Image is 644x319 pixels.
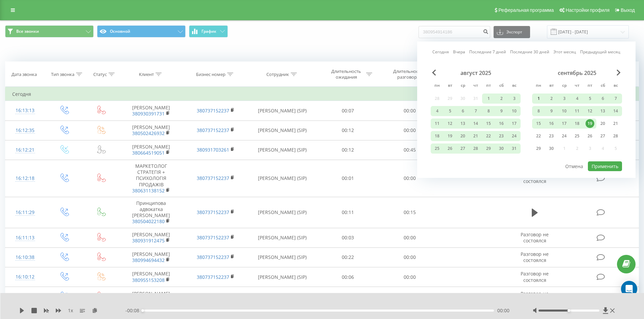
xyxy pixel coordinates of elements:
td: 00:11 [317,197,379,228]
td: [PERSON_NAME] [119,101,183,121]
abbr: суббота [598,81,608,91]
div: пн 25 авг. 2025 г. [431,143,444,154]
div: 10 [560,107,569,115]
div: 1 [484,94,493,103]
div: пт 22 авг. 2025 г. [482,131,495,141]
div: вс 7 сент. 2025 г. [609,94,622,104]
div: 26 [586,132,594,140]
div: Клиент [139,72,154,77]
div: сб 20 сент. 2025 г. [596,118,609,129]
div: вт 9 сент. 2025 г. [545,106,558,116]
div: вс 3 авг. 2025 г. [508,94,521,104]
div: 16:12:21 [12,143,38,157]
div: пт 29 авг. 2025 г. [482,143,495,154]
div: ср 20 авг. 2025 г. [456,131,469,141]
div: 2 [547,94,556,103]
div: 16:12:35 [12,124,38,137]
div: вт 23 сент. 2025 г. [545,131,558,141]
div: 21 [471,132,480,140]
td: [PERSON_NAME] (SIP) [248,160,317,197]
div: 14 [471,119,480,128]
div: сб 16 авг. 2025 г. [495,118,508,129]
td: 00:00 [379,160,441,197]
div: чт 11 сент. 2025 г. [571,106,583,116]
div: пн 11 авг. 2025 г. [431,118,444,129]
div: 5 [446,107,454,115]
span: Все звонки [16,29,39,34]
div: 17 [510,119,519,128]
span: 00:00 [497,307,509,314]
div: Тип звонка [51,72,74,77]
td: 00:34 [317,287,379,307]
div: 27 [458,144,467,153]
div: 16:10:38 [12,251,38,264]
td: [PERSON_NAME] (SIP) [248,287,317,307]
div: 16:12:18 [12,172,38,185]
abbr: воскресенье [509,81,519,91]
td: [PERSON_NAME] [119,228,183,247]
abbr: понедельник [533,81,544,91]
div: Дата звонка [11,72,37,77]
abbr: четверг [471,81,481,91]
div: 6 [458,107,467,115]
div: вт 2 сент. 2025 г. [545,94,558,104]
a: 380931703261 [197,147,229,153]
span: Разговор не состоялся [521,270,549,283]
div: 16 [497,119,506,128]
div: 9 [547,107,556,115]
a: 380737152237 [197,254,229,260]
span: График [201,29,216,34]
div: 30 [497,144,506,153]
div: 16 [547,119,556,128]
abbr: понедельник [432,81,442,91]
td: 00:00 [379,287,441,307]
div: пт 19 сент. 2025 г. [583,118,596,129]
div: Open Intercom Messenger [621,281,637,297]
div: 1 [534,94,543,103]
div: 8 [534,107,543,115]
td: [PERSON_NAME] (SIP) [248,197,317,228]
div: ср 13 авг. 2025 г. [456,118,469,129]
div: чт 28 авг. 2025 г. [469,143,482,154]
div: ср 3 сент. 2025 г. [558,94,571,104]
td: 00:00 [379,121,441,140]
div: 12 [446,119,454,128]
span: Разговор не состоялся [521,290,549,303]
div: Статус [93,72,107,77]
div: сб 9 авг. 2025 г. [495,106,508,116]
a: 380737152237 [197,127,229,133]
span: Разговор не состоялся [521,231,549,244]
div: вс 10 авг. 2025 г. [508,106,521,116]
div: 15 [534,119,543,128]
div: 10 [510,107,519,115]
a: 380930391731 [132,110,165,117]
div: 16:09:25 [12,290,38,303]
div: чт 21 авг. 2025 г. [469,131,482,141]
div: пт 8 авг. 2025 г. [482,106,495,116]
a: 380994694432 [132,257,165,263]
div: 21 [611,119,620,128]
div: Accessibility label [568,309,570,312]
div: 27 [598,132,607,140]
div: 18 [573,119,581,128]
td: [PERSON_NAME] (SIP) [248,267,317,287]
div: 19 [446,132,454,140]
abbr: среда [458,81,468,91]
div: Сотрудник [266,72,289,77]
div: сб 27 сент. 2025 г. [596,131,609,141]
div: вт 5 авг. 2025 г. [444,106,456,116]
div: 13 [598,107,607,115]
td: [PERSON_NAME] (SIP) [248,247,317,267]
div: 28 [471,144,480,153]
div: ср 27 авг. 2025 г. [456,143,469,154]
div: август 2025 [431,70,521,76]
div: 28 [611,132,620,140]
div: 25 [573,132,581,140]
td: [PERSON_NAME] (SIP) [248,101,317,121]
div: 11 [433,119,442,128]
td: [PERSON_NAME] [119,140,183,160]
div: 12 [586,107,594,115]
div: 13 [458,119,467,128]
button: Основной [97,25,186,37]
div: 7 [611,94,620,103]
